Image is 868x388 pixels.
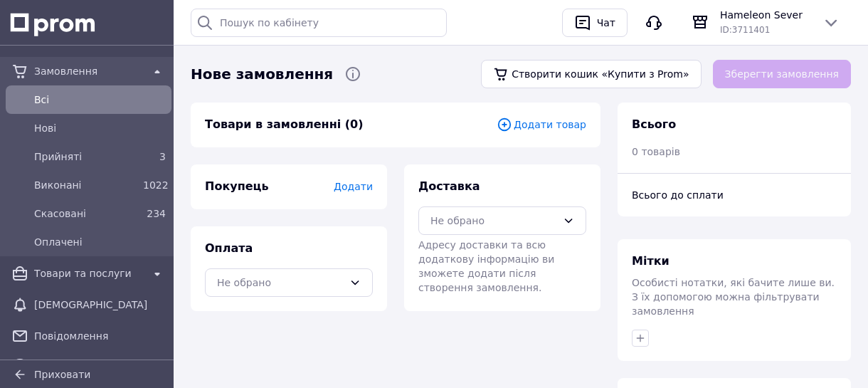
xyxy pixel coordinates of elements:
[562,9,628,37] button: Чат
[205,179,269,193] span: Покупець
[34,206,137,221] span: Скасовані
[34,93,166,107] span: Всi
[632,188,837,202] div: Всього до сплати
[34,121,166,135] span: Нові
[205,241,253,255] span: Оплата
[34,150,137,164] span: Прийняті
[34,235,166,249] span: Оплачені
[632,117,676,131] span: Всього
[34,298,166,312] span: [DEMOGRAPHIC_DATA]
[159,151,166,162] span: 3
[632,277,835,317] span: Особисті нотатки, які бачите лише ви. З їх допомогою можна фільтрувати замовлення
[191,9,447,37] input: Пошук по кабінету
[418,179,480,193] span: Доставка
[34,329,166,343] span: Повідомлення
[481,60,702,88] a: Створити кошик «Купити з Prom»
[334,181,373,192] span: Додати
[205,117,364,131] span: Товари в замовленні (0)
[720,8,811,22] span: Hameleon Sever
[594,12,618,33] div: Чат
[34,64,143,78] span: Замовлення
[34,369,90,380] span: Приховати
[147,208,166,219] span: 234
[720,25,770,35] span: ID: 3711401
[430,213,557,229] div: Не обрано
[191,64,333,85] span: Нове замовлення
[632,146,680,157] span: 0 товарів
[497,117,586,132] span: Додати товар
[217,275,344,290] div: Не обрано
[34,266,143,280] span: Товари та послуги
[143,179,169,191] span: 1022
[418,239,554,293] span: Адресу доставки та всю додаткову інформацію ви зможете додати після створення замовлення.
[34,178,137,192] span: Виконані
[632,254,669,268] span: Мітки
